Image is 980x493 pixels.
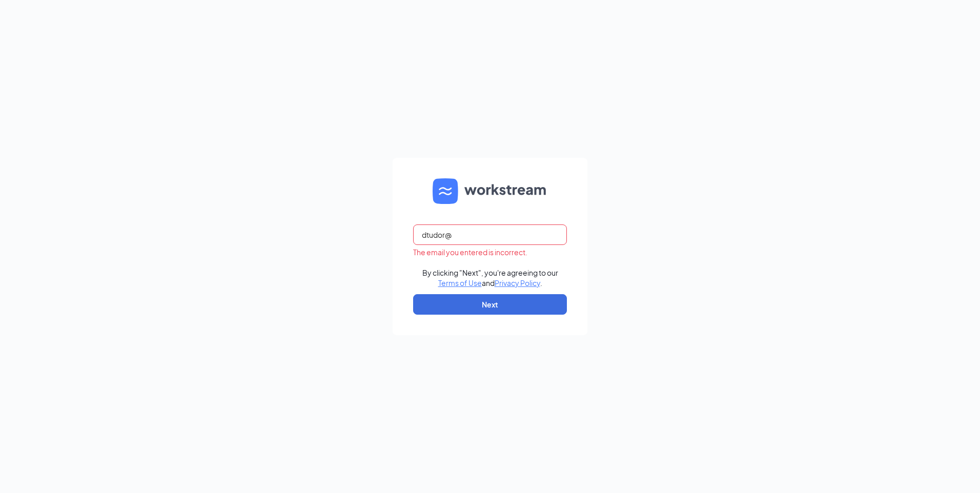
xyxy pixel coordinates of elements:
input: Email [413,224,567,245]
div: By clicking "Next", you're agreeing to our and . [422,268,558,288]
button: Next [413,294,567,315]
img: WS logo and Workstream text [433,178,547,204]
div: The email you entered is incorrect. [413,247,567,257]
a: Privacy Policy [495,278,540,287]
a: Terms of Use [438,278,482,287]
